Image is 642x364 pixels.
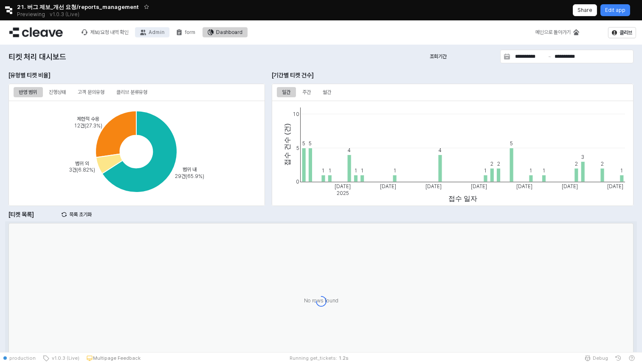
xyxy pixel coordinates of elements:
[203,27,248,37] button: Dashboard
[625,352,639,364] button: Help
[277,87,296,97] div: 일간
[593,355,608,361] span: Debug
[282,87,290,97] div: 일간
[605,7,625,14] p: Edit app
[216,29,242,35] div: Dashboard
[17,3,139,11] span: 21. 버그 제보_개선 요청/reports_management
[619,29,632,36] p: 클리브
[44,87,71,97] div: 진행상태
[8,210,54,219] p: [티켓 목록]
[111,87,152,97] div: 클리브 분류유형
[8,71,107,80] p: [유형별 티켓 비율]
[611,352,625,364] button: History
[49,87,66,97] div: 진행상태
[69,211,92,218] p: 목록 초기화
[297,87,316,97] div: 주간
[76,27,133,37] button: 제보/요청 내역 확인
[290,355,337,361] span: Running get_tickets:
[535,29,571,35] div: 메인으로 돌아가기
[577,7,592,14] p: Share
[90,29,128,35] div: 제보/요청 내역 확인
[338,355,349,361] span: 1.2 s
[58,208,96,221] button: reset list
[49,355,79,361] span: v1.0.3 (Live)
[73,87,110,97] div: 고객 문의유형
[581,352,611,364] button: Debug
[323,87,331,97] div: 월간
[39,352,83,364] button: v1.0.3 (Live)
[83,352,144,364] button: Multipage Feedback
[171,27,201,37] button: form
[14,87,42,97] div: 반영 범위
[50,11,79,18] p: v1.0.3 (Live)
[430,54,447,59] span: 조회기간
[608,27,636,38] button: 클리브
[149,29,164,35] div: Admin
[19,87,37,97] div: 반영 범위
[185,29,196,35] div: form
[142,3,151,11] button: Add app to favorites
[135,27,169,37] button: Admin
[8,51,160,62] p: 티켓 처리 대시보드
[318,87,336,97] div: 월간
[17,10,45,19] span: Previewing
[9,355,36,361] span: production
[573,4,597,16] button: Share app
[93,355,141,361] p: Multipage Feedback
[78,87,104,97] div: 고객 문의유형
[302,87,311,97] div: 주간
[272,71,370,80] p: [기간별 티켓 건수]
[600,4,630,16] button: Edit app
[116,87,147,97] div: 클리브 분류유형
[17,8,84,20] div: Previewing v1.0.3 (Live)
[45,8,84,20] button: Releases and History
[530,27,584,37] button: 메인으로 돌아가기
